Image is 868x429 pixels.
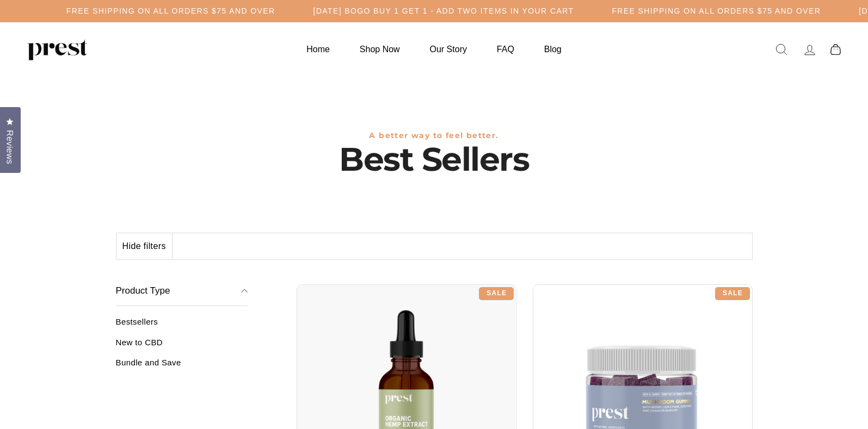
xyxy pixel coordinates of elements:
ul: Primary [293,39,575,60]
a: Our Story [416,39,481,60]
a: FAQ [483,39,528,60]
button: Hide filters [116,233,173,259]
button: Product Type [116,276,248,307]
img: PREST ORGANICS [27,39,87,60]
a: Bundle and Save [116,358,248,376]
h5: Free Shipping on all orders $75 and over [66,7,275,16]
h5: [DATE] BOGO BUY 1 GET 1 - ADD TWO ITEMS IN YOUR CART [313,7,574,16]
a: Shop Now [346,39,414,60]
div: Sale [479,287,514,300]
div: Sale [715,287,750,300]
a: Home [293,39,343,60]
a: New to CBD [116,338,248,356]
a: Bestsellers [116,317,248,335]
h5: Free Shipping on all orders $75 and over [612,7,821,16]
h1: Best Sellers [116,140,753,178]
a: Blog [531,39,575,60]
h3: A better way to feel better. [116,131,753,140]
span: Reviews [3,130,17,164]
